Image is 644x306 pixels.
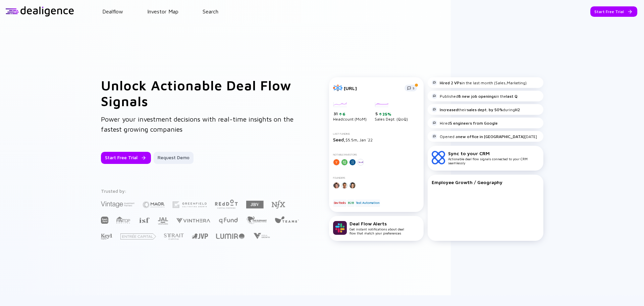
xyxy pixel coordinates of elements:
[450,121,498,126] strong: 5 engineers from Google
[333,137,420,142] div: $5.5m, Jan `22
[344,85,400,91] div: [URL]
[333,153,420,156] div: Notable Investors
[275,216,299,223] img: Team8
[440,80,462,85] strong: Hired 2 VPs
[120,233,156,239] img: Entrée Capital
[448,150,539,156] div: Sync to your CRM
[506,94,518,99] strong: last Q
[334,111,367,117] div: 31
[102,8,123,14] a: Dealflow
[272,201,285,209] img: NFX
[101,201,135,208] img: Vintage Investment Partners
[375,111,408,117] div: 5
[176,217,210,224] img: Vinthera
[347,200,354,206] div: B2B
[215,198,238,209] img: Red Dot Capital Partners
[101,152,151,164] button: Start Free Trial
[375,102,408,122] div: Sales Dept. (QoQ)
[432,107,520,112] div: their during
[253,233,270,239] img: Viola Growth
[164,233,184,240] img: Strait Capital
[246,200,264,209] img: JBV Capital
[355,200,380,206] div: Test Automation
[350,221,404,235] div: Get instant notifications about deal flow that match your preferences
[432,93,518,99] div: Published in the
[101,233,112,240] img: Key1 Capital
[101,115,293,133] span: Power your investment decisions with real-time insights on the fastest growing companies
[101,188,300,194] div: Trusted by:
[333,102,367,122] div: Headcount (MoM)
[448,150,539,165] div: Actionable deal flow signals connected to your CRM seamlessly
[342,112,345,117] div: 6
[158,217,168,225] img: JAL Ventures
[116,216,130,224] img: FINTOP Capital
[173,202,207,208] img: Greenfield Partners
[147,8,178,14] a: Investor Map
[350,221,404,226] div: Deal Flow Alerts
[333,137,345,142] span: Seed,
[432,120,498,126] div: Hired
[440,107,458,112] strong: Increased
[432,134,537,139] div: Opened a [DATE]
[467,107,503,112] strong: sales dept. by 50%
[515,107,520,112] strong: H2
[143,199,165,210] img: Maor Investments
[218,216,238,224] img: Q Fund
[458,134,525,139] strong: new office in [GEOGRAPHIC_DATA]
[333,200,346,206] div: DevTools
[154,152,194,164] button: Request Demo
[192,233,208,239] img: Jerusalem Venture Partners
[432,179,539,185] div: Employee Growth / Geography
[432,80,527,85] div: in the last month (Sales,Marketing)
[216,233,245,239] img: Lumir Ventures
[101,77,302,109] h1: Unlock Actionable Deal Flow Signals
[382,112,391,117] div: 25%
[333,132,420,135] div: Last Funding
[590,6,637,17] button: Start Free Trial
[333,176,420,179] div: Founders
[246,216,267,224] img: The Elephant
[139,217,150,223] img: Israel Secondary Fund
[458,94,496,99] strong: 8 new job openings
[203,8,218,14] a: Search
